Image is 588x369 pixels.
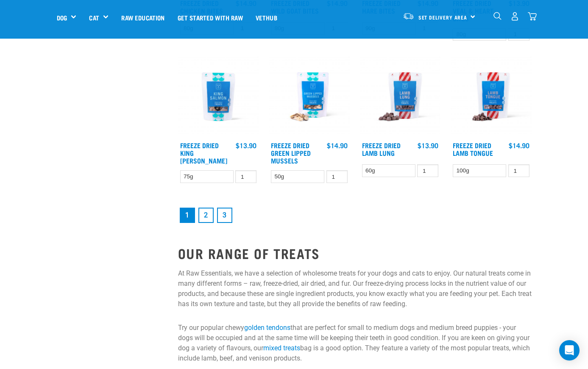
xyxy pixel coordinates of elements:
[263,344,300,352] a: mixed treats
[509,141,529,149] div: $14.90
[178,323,532,363] p: Try our popular chewy that are perfect for small to medium dogs and medium breed puppies - your d...
[178,268,532,309] p: At Raw Essentials, we have a selection of wholesome treats for your dogs and cats to enjoy. Our n...
[326,170,348,183] input: 1
[510,12,519,21] img: user.png
[171,0,249,34] a: Get started with Raw
[559,340,580,361] div: Open Intercom Messenger
[235,170,256,183] input: 1
[327,141,348,149] div: $14.90
[249,0,284,34] a: Vethub
[528,12,537,21] img: home-icon@2x.png
[508,164,529,177] input: 1
[178,206,532,225] nav: pagination
[418,16,468,19] span: Set Delivery Area
[180,143,227,162] a: Freeze Dried King [PERSON_NAME]
[244,324,290,332] a: golden tendons
[269,56,350,137] img: RE Product Shoot 2023 Nov8551
[418,141,438,149] div: $13.90
[403,12,414,20] img: van-moving.png
[362,143,401,155] a: Freeze Dried Lamb Lung
[180,208,195,223] a: Page 1
[360,56,441,137] img: RE Product Shoot 2023 Nov8571
[453,143,493,155] a: Freeze Dried Lamb Tongue
[236,141,256,149] div: $13.90
[198,208,214,223] a: Goto page 2
[178,245,532,261] h2: OUR RANGE OF TREATS
[89,13,99,23] a: Cat
[493,12,502,20] img: home-icon-1@2x.png
[417,164,438,177] input: 1
[115,0,171,34] a: Raw Education
[451,56,532,137] img: RE Product Shoot 2023 Nov8575
[271,143,311,162] a: Freeze Dried Green Lipped Mussels
[57,13,67,23] a: Dog
[217,208,232,223] a: Goto page 3
[178,56,259,137] img: RE Product Shoot 2023 Nov8584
